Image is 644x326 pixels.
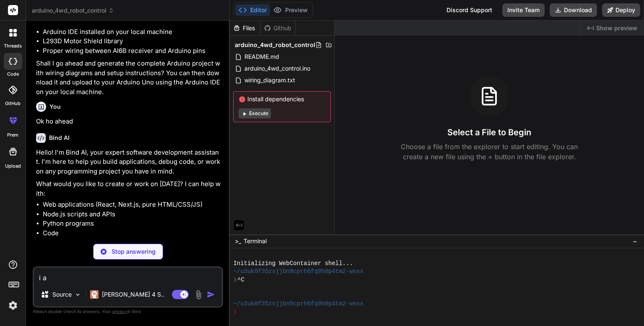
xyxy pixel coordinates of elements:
img: attachment [194,290,203,300]
label: threads [4,42,22,50]
label: Upload [5,163,21,170]
button: Execute [239,108,271,118]
p: Shall I go ahead and generate the complete Arduino project with wiring diagrams and setup instruc... [36,59,221,97]
span: Show preview [596,24,637,32]
div: Github [261,24,295,32]
li: L293D Motor Shield library [43,37,221,46]
p: Always double-check its answers. Your in Bind [33,308,223,315]
span: Terminal [244,237,267,245]
img: settings [6,298,20,313]
button: Invite Team [502,3,545,17]
span: Install dependencies [239,95,325,103]
button: Deploy [602,3,640,17]
h6: Bind AI [49,134,70,142]
button: Download [550,3,597,17]
p: Stop answering [112,247,156,256]
button: Preview [270,4,311,16]
p: [PERSON_NAME] 4 S.. [102,290,164,299]
textarea: i a [34,268,222,283]
button: Editor [235,4,270,16]
h6: You [49,103,61,111]
span: ❯ [233,308,237,316]
div: Files [230,24,260,32]
p: Source [52,290,72,299]
span: arduino_4wd_robot_control [32,6,114,15]
span: ❯ [233,276,237,284]
span: ^C [237,276,244,284]
span: privacy [112,309,127,314]
li: Arduino IDE installed on your local machine [43,27,221,37]
span: ~/u3uk0f35zsjjbn9cprh6fq9h0p4tm2-wnxx [233,268,364,276]
p: Hello! I'm Bind AI, your expert software development assistant. I'm here to help you build applic... [36,148,221,176]
img: icon [207,290,215,299]
img: Claude 4 Sonnet [90,290,99,299]
div: Discord Support [441,3,497,17]
img: Pick Models [74,291,81,298]
label: code [7,71,19,78]
li: Python programs [43,219,221,229]
p: What would you like to create or work on [DATE]? I can help with: [36,179,221,198]
label: GitHub [5,100,21,107]
label: prem [7,131,18,139]
span: arduino_4wd_robot_control [235,41,315,49]
span: Initializing WebContainer shell... [233,260,353,268]
span: >_ [235,237,241,245]
li: Proper wiring between AI6B receiver and Arduino pins [43,46,221,56]
li: Web applications (React, Next.js, pure HTML/CSS/JS) [43,200,221,210]
button: − [631,234,639,248]
p: Ok ho ahead [36,117,221,126]
p: Choose a file from the explorer to start editing. You can create a new file using the + button in... [395,142,583,162]
li: Code [43,229,221,238]
li: Node.js scripts and APIs [43,210,221,219]
span: ~/u3uk0f35zsjjbn9cprh6fq9h0p4tm2-wnxx [233,300,364,308]
span: arduino_4wd_control.ino [244,63,311,74]
h3: Select a File to Begin [447,126,531,138]
span: wiring_diagram.txt [244,75,296,85]
span: README.md [244,52,280,62]
span: − [633,237,637,245]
